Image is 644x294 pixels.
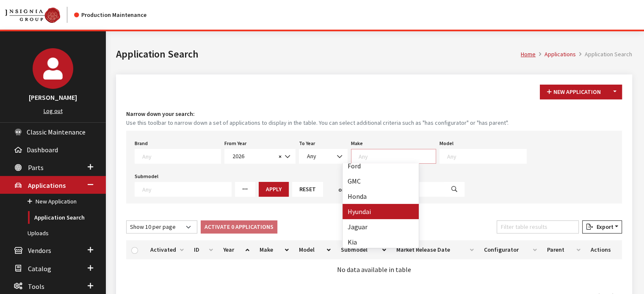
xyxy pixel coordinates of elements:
[299,149,348,164] span: Any
[259,182,289,197] button: Apply
[279,153,282,160] span: ×
[135,173,158,180] label: Submodel
[28,247,51,255] span: Vendors
[5,8,60,23] img: Catalog Maintenance
[142,152,221,160] textarea: Search
[447,152,526,160] textarea: Search
[307,152,316,160] span: Any
[582,220,622,234] button: Export
[497,220,579,234] input: Filter table results
[145,240,189,259] th: Activated: activate to sort column ascending
[254,240,294,259] th: Make: activate to sort column ascending
[5,7,74,23] a: Insignia Group logo
[224,149,296,164] span: 2026
[292,182,323,197] button: Reset
[343,204,419,219] li: Hyundai
[8,92,97,102] h3: [PERSON_NAME]
[299,140,315,147] label: To Year
[28,163,44,172] span: Parts
[27,146,58,154] span: Dashboard
[593,223,613,231] span: Export
[336,240,391,259] th: Submodel: activate to sort column ascending
[343,234,419,250] li: Kia
[28,264,51,273] span: Catalog
[351,140,363,147] label: Make
[343,219,419,234] li: Jaguar
[135,140,148,147] label: Brand
[116,47,521,62] h1: Application Search
[338,185,344,194] span: or
[142,185,231,193] textarea: Search
[576,50,632,59] li: Application Search
[276,152,282,162] button: Remove all items
[189,240,218,259] th: ID: activate to sort column ascending
[28,181,66,190] span: Applications
[359,152,436,160] textarea: Search
[304,152,342,161] span: Any
[27,128,86,136] span: Classic Maintenance
[126,110,622,118] h4: Narrow down your search:
[343,189,419,204] li: Honda
[44,107,63,115] a: Log out
[542,240,585,259] th: Parent: activate to sort column ascending
[391,240,478,259] th: Market Release Date: activate to sort column ascending
[28,282,44,291] span: Tools
[343,158,419,173] li: Ford
[74,11,146,19] div: Production Maintenance
[540,85,608,99] button: New Application
[343,173,419,189] li: GMC
[536,50,576,59] li: Applications
[126,118,622,127] small: Use this toolbar to narrow down a set of applications to display in the table. You can select add...
[33,48,73,89] img: Kirsten Dart
[294,240,336,259] th: Model: activate to sort column ascending
[224,140,246,147] label: From Year
[126,259,622,280] td: No data available in table
[586,240,622,259] th: Actions
[478,240,542,259] th: Configurator: activate to sort column ascending
[230,152,276,161] span: 2026
[439,140,453,147] label: Model
[218,240,254,259] th: Year: activate to sort column ascending
[521,50,536,58] a: Home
